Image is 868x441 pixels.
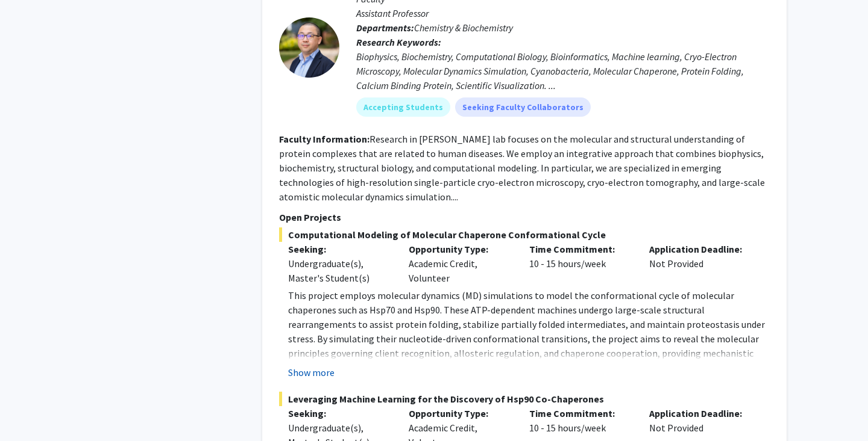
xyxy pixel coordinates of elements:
[529,406,632,421] p: Time Commitment:
[279,133,765,203] fg-read-more: Research in [PERSON_NAME] lab focuses on the molecular and structural understanding of protein co...
[288,365,335,380] button: Show more
[649,242,752,256] p: Application Deadline:
[356,97,450,117] mat-chip: Accepting Students
[520,242,641,285] div: 10 - 15 hours/week
[279,210,770,224] p: Open Projects
[279,392,770,406] span: Leveraging Machine Learning for the Discovery of Hsp90 Co-Chaperones
[409,406,511,421] p: Opportunity Type:
[288,256,391,285] div: Undergraduate(s), Master's Student(s)
[640,242,761,285] div: Not Provided
[356,6,770,20] p: Assistant Professor
[356,49,770,93] div: Biophysics, Biochemistry, Computational Biology, Bioinformatics, Machine learning, Cryo-Electron ...
[288,406,391,421] p: Seeking:
[356,36,441,48] b: Research Keywords:
[414,22,513,34] span: Chemistry & Biochemistry
[529,242,632,256] p: Time Commitment:
[649,406,752,421] p: Application Deadline:
[288,242,391,256] p: Seeking:
[400,242,520,285] div: Academic Credit, Volunteer
[288,288,770,389] p: This project employs molecular dynamics (MD) simulations to model the conformational cycle of mol...
[356,22,414,34] b: Departments:
[279,227,770,242] span: Computational Modeling of Molecular Chaperone Conformational Cycle
[409,242,511,256] p: Opportunity Type:
[9,387,51,432] iframe: Chat
[279,133,370,145] b: Faculty Information:
[455,97,591,117] mat-chip: Seeking Faculty Collaborators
